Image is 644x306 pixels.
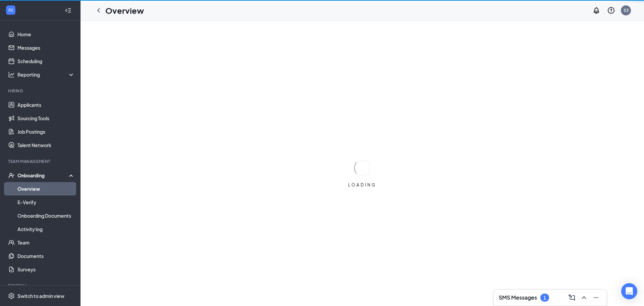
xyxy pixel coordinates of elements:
[17,98,75,112] a: Applicants
[499,294,537,301] h3: SMS Messages
[17,249,75,263] a: Documents
[568,294,576,302] svg: ComposeMessage
[17,222,75,236] a: Activity log
[607,6,615,14] svg: QuestionInfo
[8,293,15,299] svg: Settings
[17,138,75,152] a: Talent Network
[17,263,75,276] a: Surveys
[580,294,588,302] svg: ChevronUp
[592,294,600,302] svg: Minimize
[8,283,73,289] div: Payroll
[17,54,75,68] a: Scheduling
[17,195,75,209] a: E-Verify
[105,5,144,16] h1: Overview
[592,6,600,14] svg: Notifications
[95,6,103,14] svg: ChevronLeft
[345,182,379,188] div: LOADING
[579,292,589,303] button: ChevronUp
[17,293,64,299] div: Switch to admin view
[17,172,69,179] div: Onboarding
[591,292,601,303] button: Minimize
[621,283,637,299] div: Open Intercom Messenger
[8,172,15,179] svg: UserCheck
[8,159,73,164] div: Team Management
[65,7,71,14] svg: Collapse
[17,125,75,138] a: Job Postings
[567,292,577,303] button: ComposeMessage
[624,7,629,13] div: S3
[17,209,75,222] a: Onboarding Documents
[7,7,14,13] svg: WorkstreamLogo
[8,71,15,78] svg: Analysis
[17,236,75,249] a: Team
[543,295,546,301] div: 1
[17,112,75,125] a: Sourcing Tools
[17,71,75,78] div: Reporting
[17,182,75,195] a: Overview
[17,28,75,41] a: Home
[8,88,73,94] div: Hiring
[17,41,75,54] a: Messages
